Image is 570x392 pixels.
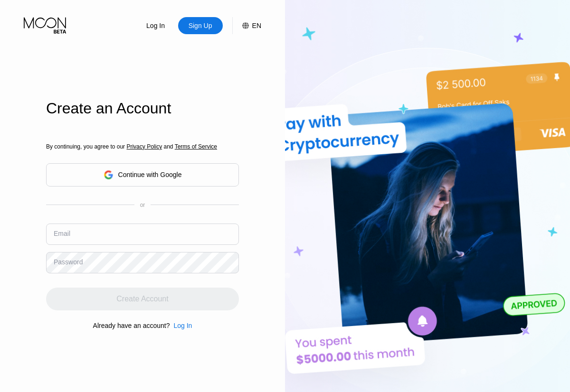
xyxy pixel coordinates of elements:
[93,322,170,329] div: Already have an account?
[175,143,217,150] span: Terms of Service
[162,143,175,150] span: and
[46,163,239,187] div: Continue with Google
[170,322,192,329] div: Log In
[54,230,70,237] div: Email
[126,143,162,150] span: Privacy Policy
[178,17,223,34] div: Sign Up
[188,21,213,30] div: Sign Up
[133,17,178,34] div: Log In
[46,143,239,150] div: By continuing, you agree to our
[232,17,261,34] div: EN
[140,202,145,208] div: or
[252,22,261,29] div: EN
[46,100,239,117] div: Create an Account
[145,21,166,30] div: Log In
[118,171,182,178] div: Continue with Google
[173,322,192,329] div: Log In
[54,258,83,266] div: Password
